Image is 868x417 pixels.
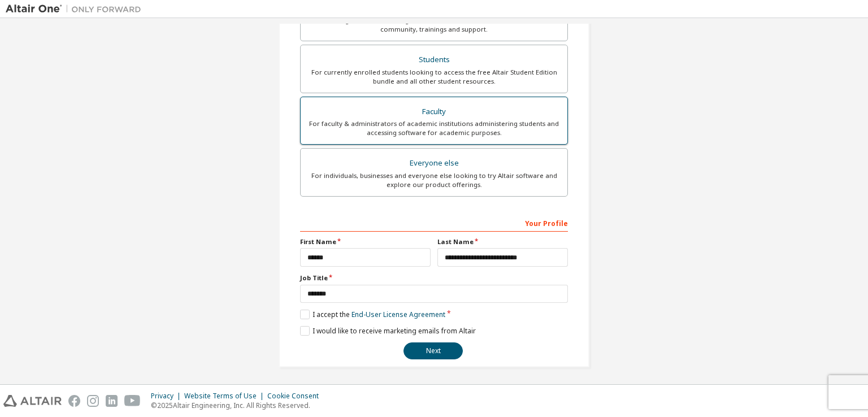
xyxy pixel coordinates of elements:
label: Last Name [437,237,568,246]
label: I would like to receive marketing emails from Altair [300,326,476,336]
label: I accept the [300,310,445,319]
label: First Name [300,237,431,246]
div: For faculty & administrators of academic institutions administering students and accessing softwa... [307,119,561,137]
div: For currently enrolled students looking to access the free Altair Student Edition bundle and all ... [307,68,561,86]
div: Faculty [307,104,561,120]
img: altair_logo.svg [3,395,62,407]
div: Your Profile [300,214,568,232]
img: instagram.svg [87,395,99,407]
button: Next [403,342,463,359]
label: Job Title [300,273,568,283]
img: youtube.svg [124,395,141,407]
div: Everyone else [307,155,561,171]
img: linkedin.svg [106,395,118,407]
img: Altair One [6,3,147,15]
div: For existing customers looking to access software downloads, HPC resources, community, trainings ... [307,16,561,34]
div: Privacy [151,392,184,401]
div: Students [307,52,561,68]
div: Cookie Consent [267,392,325,401]
p: © 2025 Altair Engineering, Inc. All Rights Reserved. [151,401,325,410]
a: End-User License Agreement [351,310,445,319]
img: facebook.svg [68,395,80,407]
div: Website Terms of Use [184,392,267,401]
div: For individuals, businesses and everyone else looking to try Altair software and explore our prod... [307,171,561,189]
